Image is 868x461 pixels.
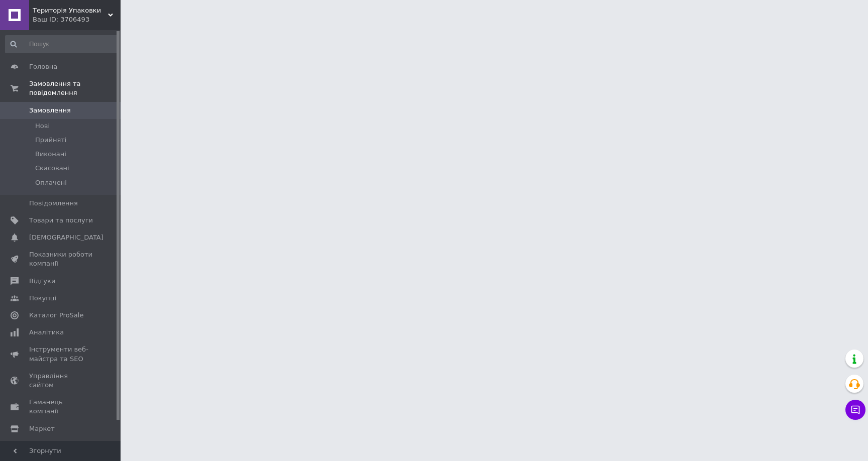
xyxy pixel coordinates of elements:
[29,250,93,268] span: Показники роботи компанії
[29,79,121,97] span: Замовлення та повідомлення
[33,15,121,24] div: Ваш ID: 3706493
[29,372,93,390] span: Управління сайтом
[35,178,67,187] span: Оплачені
[29,345,93,363] span: Інструменти веб-майстра та SEO
[29,277,55,286] span: Відгуки
[29,328,64,337] span: Аналітика
[29,62,57,71] span: Головна
[35,122,50,131] span: Нові
[5,35,119,53] input: Пошук
[29,424,55,433] span: Маркет
[33,6,108,15] span: Територія Упаковки
[35,136,66,145] span: Прийняті
[29,398,93,416] span: Гаманець компанії
[29,233,103,242] span: [DEMOGRAPHIC_DATA]
[29,216,93,225] span: Товари та послуги
[845,400,865,420] button: Чат з покупцем
[29,199,78,208] span: Повідомлення
[29,311,83,320] span: Каталог ProSale
[35,150,66,159] span: Виконані
[35,164,69,173] span: Скасовані
[29,294,56,303] span: Покупці
[29,106,71,115] span: Замовлення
